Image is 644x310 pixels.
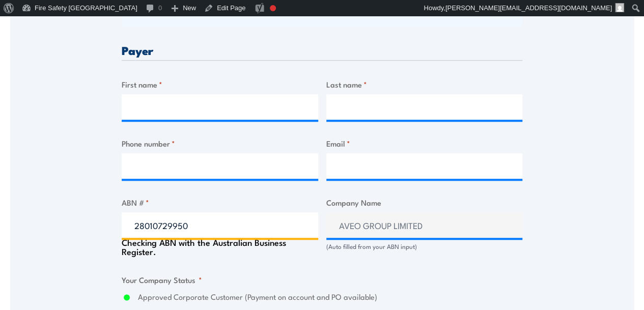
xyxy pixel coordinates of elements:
label: First name [122,78,318,90]
label: Approved Corporate Customer (Payment on account and PO available) [138,291,522,303]
div: Checking ABN with the Australian Business Register. [122,238,318,256]
label: Phone number [122,137,318,149]
span: [PERSON_NAME][EMAIL_ADDRESS][DOMAIN_NAME] [445,4,612,12]
label: Last name [326,78,523,90]
label: Email [326,137,523,149]
legend: Your Company Status [122,274,202,286]
label: Company Name [326,196,523,208]
h3: Payer [122,44,522,56]
div: (Auto filled from your ABN input) [326,242,523,251]
div: Focus keyphrase not set [270,5,276,11]
label: ABN # [122,196,318,208]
